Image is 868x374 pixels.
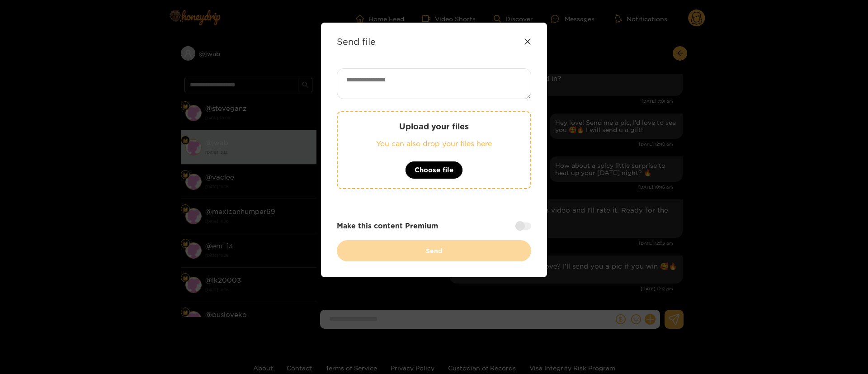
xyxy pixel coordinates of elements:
[405,161,463,179] button: Choose file
[356,121,512,132] p: Upload your files
[337,36,376,47] strong: Send file
[415,165,453,175] span: Choose file
[337,221,438,231] strong: Make this content Premium
[356,138,512,149] p: You can also drop your files here
[337,240,531,261] button: Send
